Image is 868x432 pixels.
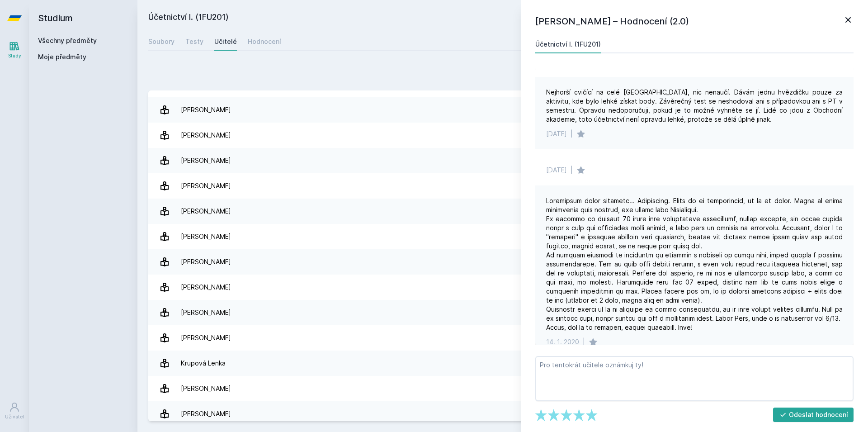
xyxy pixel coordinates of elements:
[148,401,857,427] a: [PERSON_NAME] 4 hodnocení 4.0
[148,173,857,199] a: [PERSON_NAME] 3 hodnocení 1.7
[248,37,281,46] div: Hodnocení
[2,397,27,425] a: Uživatel
[546,129,567,138] div: [DATE]
[8,52,21,59] div: Study
[181,253,231,271] div: [PERSON_NAME]
[148,148,857,173] a: [PERSON_NAME] 2 hodnocení 1.0
[181,380,231,398] div: [PERSON_NAME]
[148,300,857,325] a: [PERSON_NAME] 2 hodnocení 3.5
[148,11,756,25] h2: Účetnictví I. (1FU201)
[583,337,585,347] div: |
[248,33,281,51] a: Hodnocení
[546,166,567,175] div: [DATE]
[185,33,203,51] a: Testy
[148,275,857,300] a: [PERSON_NAME] 8 hodnocení 4.4
[546,88,843,124] div: Nejhorší cvičící na celé [GEOGRAPHIC_DATA], nic nenaučí. Dávám jednu hvězdičku pouze za aktivitu,...
[214,37,237,46] div: Učitelé
[148,224,857,249] a: [PERSON_NAME] 60 hodnocení 2.0
[38,52,86,62] span: Moje předměty
[148,351,857,376] a: Krupová Lenka 20 hodnocení 4.5
[148,97,857,123] a: [PERSON_NAME] 3 hodnocení 4.7
[148,33,175,51] a: Soubory
[181,228,231,246] div: [PERSON_NAME]
[148,325,857,351] a: [PERSON_NAME] 2 hodnocení 4.5
[181,152,231,170] div: [PERSON_NAME]
[181,304,231,322] div: [PERSON_NAME]
[181,405,231,423] div: [PERSON_NAME]
[181,101,231,119] div: [PERSON_NAME]
[181,177,231,195] div: [PERSON_NAME]
[571,166,573,175] div: |
[148,199,857,224] a: [PERSON_NAME] 13 hodnocení 3.2
[148,376,857,401] a: [PERSON_NAME] 8 hodnocení 4.6
[546,196,843,332] div: Loremipsum dolor sitametc... Adipiscing. Elits do ei temporincid, ut la et dolor. Magna al enima ...
[546,337,579,347] div: 14. 1. 2020
[181,329,231,347] div: [PERSON_NAME]
[148,37,175,46] div: Soubory
[571,129,573,138] div: |
[5,413,24,420] div: Uživatel
[185,37,203,46] div: Testy
[214,33,237,51] a: Učitelé
[181,354,226,372] div: Krupová Lenka
[181,278,231,296] div: [PERSON_NAME]
[148,123,857,148] a: [PERSON_NAME] 2 hodnocení 5.0
[773,408,854,422] button: Odeslat hodnocení
[181,126,231,144] div: [PERSON_NAME]
[38,37,97,44] a: Všechny předměty
[2,36,27,64] a: Study
[148,249,857,275] a: [PERSON_NAME] 4 hodnocení 4.3
[181,202,231,220] div: [PERSON_NAME]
